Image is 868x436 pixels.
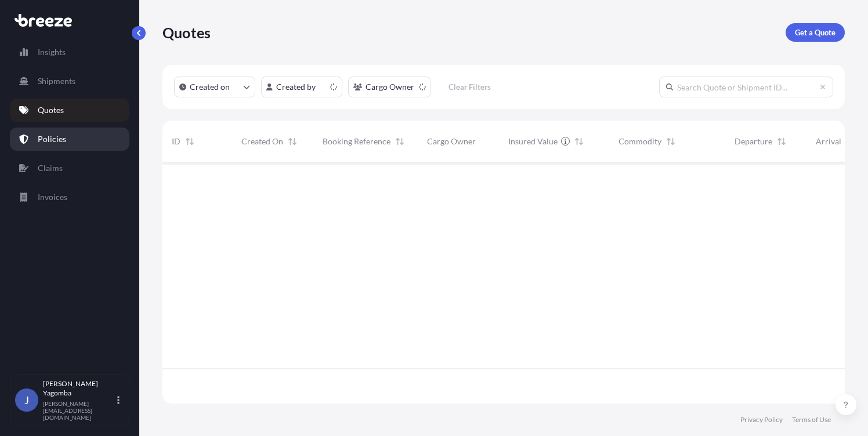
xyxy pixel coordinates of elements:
[659,77,833,97] input: Search Quote or Shipment ID...
[10,41,129,64] a: Insights
[261,77,342,97] button: createdBy Filter options
[38,162,63,174] p: Claims
[816,136,841,147] span: Arrival
[393,135,407,148] button: Sort
[437,78,502,96] button: Clear Filters
[183,135,197,148] button: Sort
[43,379,115,398] p: [PERSON_NAME] Yagomba
[508,136,558,147] span: Insured Value
[10,128,129,151] a: Policies
[10,99,129,122] a: Quotes
[572,135,586,148] button: Sort
[740,415,783,424] a: Privacy Policy
[38,46,66,58] p: Insights
[174,77,255,97] button: createdOn Filter options
[38,75,75,87] p: Shipments
[172,136,180,147] span: ID
[10,157,129,180] a: Claims
[276,81,316,93] p: Created by
[38,104,64,116] p: Quotes
[427,136,476,147] span: Cargo Owner
[10,70,129,93] a: Shipments
[786,23,845,42] a: Get a Quote
[285,135,299,148] button: Sort
[449,81,491,93] p: Clear Filters
[348,77,431,97] button: cargoOwner Filter options
[190,81,230,93] p: Created on
[38,191,67,203] p: Invoices
[792,415,831,424] a: Terms of Use
[323,136,390,147] span: Booking Reference
[241,136,283,147] span: Created On
[162,23,211,42] p: Quotes
[844,135,858,148] button: Sort
[10,186,129,209] a: Invoices
[664,135,678,148] button: Sort
[619,136,661,147] span: Commodity
[38,133,66,145] p: Policies
[795,27,836,38] p: Get a Quote
[735,136,772,147] span: Departure
[366,81,414,93] p: Cargo Owner
[43,400,115,421] p: [PERSON_NAME][EMAIL_ADDRESS][DOMAIN_NAME]
[775,135,789,148] button: Sort
[24,394,29,406] span: J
